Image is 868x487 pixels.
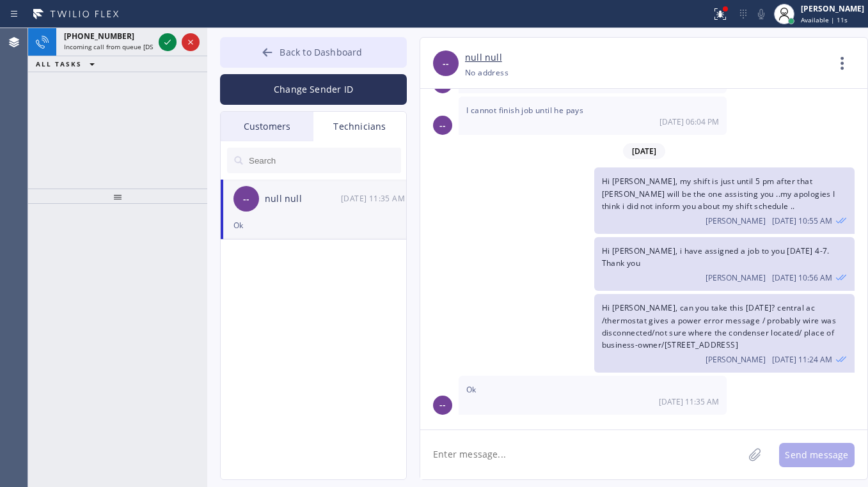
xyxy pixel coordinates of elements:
[220,74,407,105] button: Change Sender ID
[752,5,770,23] button: Mute
[64,42,162,51] span: Incoming call from queue [DSRs]
[594,237,855,291] div: 09/05/2025 9:56 AM
[248,148,401,173] input: Search
[64,31,134,42] span: [PHONE_NUMBER]
[465,50,502,65] a: null null
[659,116,719,127] span: [DATE] 06:04 PM
[221,112,313,141] div: Customers
[28,56,107,72] button: ALL TASKS
[706,272,766,283] span: [PERSON_NAME]
[265,192,341,206] div: null null
[439,118,446,133] span: --
[439,398,446,412] span: --
[459,376,727,414] div: 09/05/2025 9:35 AM
[779,443,855,467] button: Send message
[772,354,832,365] span: [DATE] 11:24 AM
[623,143,665,159] span: [DATE]
[602,176,835,211] span: Hi [PERSON_NAME], my shift is just until 5 pm after that [PERSON_NAME] will be the one assisting ...
[313,112,406,141] div: Technicians
[443,56,449,71] span: --
[602,302,837,350] span: Hi [PERSON_NAME], can you take this [DATE]? central ac /thermostat gives a power error message / ...
[220,37,407,68] button: Back to Dashboard
[280,46,362,58] span: Back to Dashboard
[801,15,848,24] span: Available | 11s
[801,3,864,14] div: [PERSON_NAME]
[459,97,727,135] div: 09/05/2025 9:04 AM
[465,65,509,80] div: No address
[182,33,200,51] button: Reject
[341,191,407,206] div: 09/05/2025 9:35 AM
[772,215,832,226] span: [DATE] 10:55 AM
[159,33,177,51] button: Accept
[772,272,832,283] span: [DATE] 10:56 AM
[466,105,583,116] span: I cannot finish job until he pays
[594,294,855,373] div: 09/05/2025 9:24 AM
[466,384,477,395] span: Ok
[706,215,766,226] span: [PERSON_NAME]
[233,218,393,233] div: Ok
[36,59,82,68] span: ALL TASKS
[706,354,766,365] span: [PERSON_NAME]
[594,167,855,234] div: 09/05/2025 9:55 AM
[602,245,830,268] span: Hi [PERSON_NAME], i have assigned a job to you [DATE] 4-7. Thank you
[243,192,249,206] span: --
[659,396,719,407] span: [DATE] 11:35 AM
